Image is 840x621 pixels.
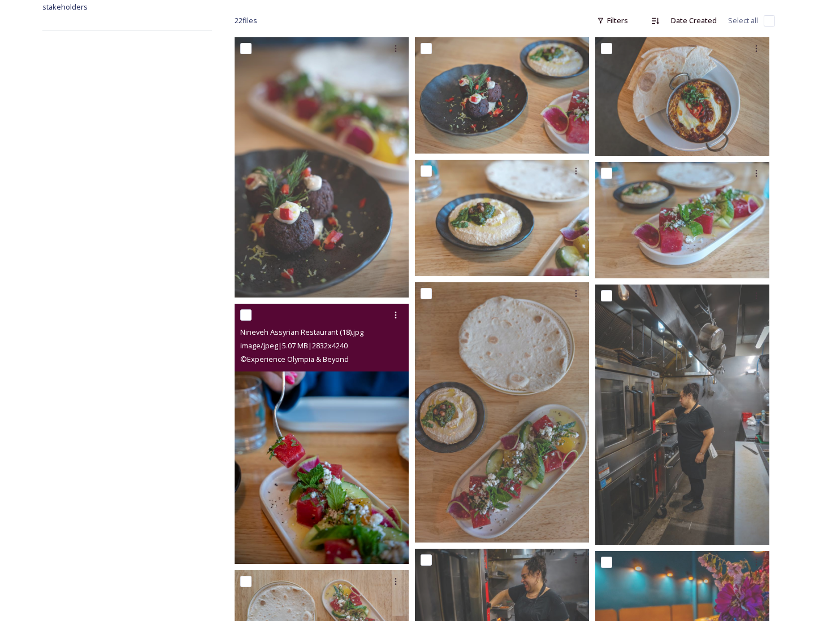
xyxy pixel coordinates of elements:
[415,160,589,276] img: Nineveh Assyrian Restaurant (17).jpg
[240,354,349,364] span: © Experience Olympia & Beyond
[665,10,722,32] div: Date Created
[235,37,409,298] img: Nineveh Assyrian Restaurant (21).jpg
[595,162,769,278] img: Nineveh Assyrian Restaurant (16).jpg
[415,282,589,543] img: Nineveh Assyrian Restaurant (15).jpg
[595,285,769,545] img: Nineveh Assyrian Restaurant (12).jpg
[728,15,758,26] span: Select all
[240,327,363,337] span: Nineveh Assyrian Restaurant (18).jpg
[240,340,348,351] span: image/jpeg | 5.07 MB | 2832 x 4240
[595,37,769,156] img: Nineveh Assyrian Restaurant (19).jpg
[235,304,409,564] img: Nineveh Assyrian Restaurant (18).jpg
[235,15,257,26] span: 22 file s
[415,37,589,154] img: Nineveh Assyrian Restaurant (20).jpg
[591,10,634,32] div: Filters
